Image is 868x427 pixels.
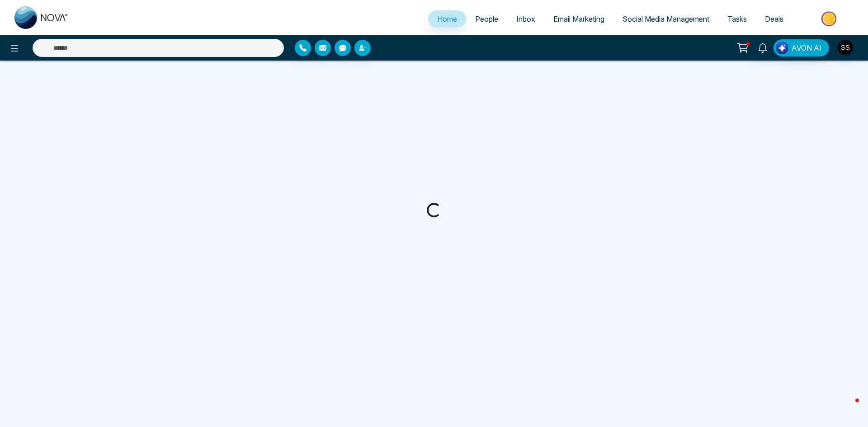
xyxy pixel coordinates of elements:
span: Email Marketing [553,14,604,23]
span: Social Media Management [623,14,709,23]
a: Inbox [507,10,544,28]
img: Nova CRM Logo [14,6,69,29]
iframe: Intercom live chat [837,396,859,418]
span: Tasks [727,14,747,23]
a: Tasks [718,10,756,28]
button: AVON AI [774,39,829,56]
span: AVON AI [792,42,821,53]
span: People [475,14,498,23]
img: User Avatar [838,40,853,55]
img: Lead Flow [776,42,788,54]
span: Inbox [516,14,535,23]
span: Home [437,14,457,23]
a: Social Media Management [613,10,718,28]
a: Home [428,10,466,28]
a: Deals [756,10,793,28]
img: Market-place.gif [797,9,863,29]
a: People [466,10,507,28]
a: Email Marketing [544,10,613,28]
span: Deals [765,14,783,23]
